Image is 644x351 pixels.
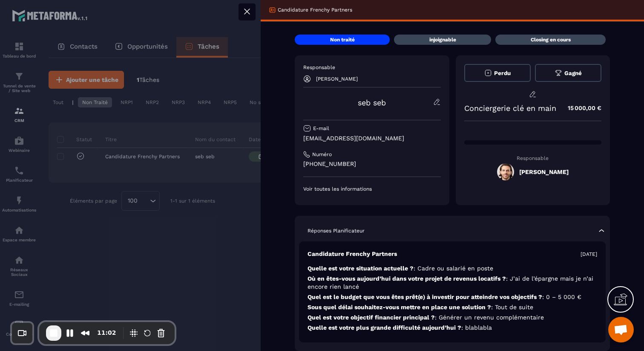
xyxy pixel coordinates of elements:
[313,125,329,132] p: E-mail
[429,36,456,43] p: injoignable
[308,264,597,273] p: Quelle est votre situation actuelle ?
[542,293,581,300] span: : 0 – 5 000 €
[608,317,634,342] a: Ouvrir le chat
[330,36,355,43] p: Non traité
[491,304,533,310] span: : Tout de suite
[519,168,569,175] h5: [PERSON_NAME]
[303,186,441,192] p: Voir toutes les informations
[308,250,397,258] p: Candidature Frenchy Partners
[414,265,493,272] span: : Cadre ou salarié en poste
[461,324,492,331] span: : blablabla
[278,6,352,13] p: Candidature Frenchy Partners
[308,293,597,301] p: Quel est le budget que vous êtes prêt(e) à investir pour atteindre vos objectifs ?
[435,314,544,321] span: : Générer un revenu complémentaire
[316,76,358,82] p: [PERSON_NAME]
[308,227,365,234] p: Réponses Planificateur
[308,303,597,311] p: Sous quel délai souhaitez-vous mettre en place une solution ?
[564,70,582,76] span: Gagné
[531,36,571,43] p: Closing en cours
[303,64,441,71] p: Responsable
[308,324,597,332] p: Quelle est votre plus grande difficulté aujourd’hui ?
[464,155,602,161] p: Responsable
[303,134,441,142] p: [EMAIL_ADDRESS][DOMAIN_NAME]
[559,100,601,116] p: 15 000,00 €
[358,98,386,107] a: seb seb
[312,151,332,158] p: Numéro
[308,275,597,291] p: Où en êtes-vous aujourd’hui dans votre projet de revenus locatifs ?
[464,104,556,113] p: Conciergerie clé en main
[464,64,531,82] button: Perdu
[303,160,441,168] p: [PHONE_NUMBER]
[308,313,597,322] p: Quel est votre objectif financier principal ?
[494,70,511,76] span: Perdu
[535,64,601,82] button: Gagné
[581,251,597,258] p: [DATE]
